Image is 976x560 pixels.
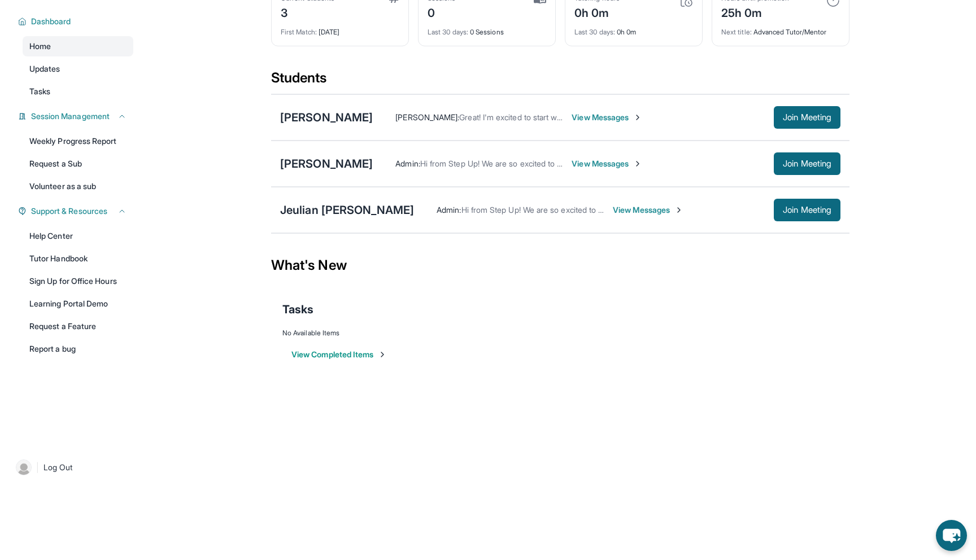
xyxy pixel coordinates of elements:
[633,159,642,168] img: Chevron-Right
[29,63,60,75] span: Updates
[437,205,461,215] span: Admin :
[23,59,133,79] a: Updates
[16,460,32,475] img: user-img
[428,21,546,37] div: 0 Sessions
[23,131,133,151] a: Weekly Progress Report
[774,152,840,175] button: Join Meeting
[43,462,73,473] span: Log Out
[783,207,831,213] span: Join Meeting
[574,21,693,37] div: 0h 0m
[23,294,133,314] a: Learning Portal Demo
[572,112,642,123] span: View Messages
[23,316,133,336] a: Request a Feature
[721,28,752,36] span: Next title :
[783,160,831,167] span: Join Meeting
[428,28,468,36] span: Last 30 days :
[281,28,317,36] span: First Match :
[721,3,789,21] div: 25h 0m
[633,113,642,122] img: Chevron-Right
[774,106,840,129] button: Join Meeting
[395,112,459,122] span: [PERSON_NAME] :
[574,3,620,21] div: 0h 0m
[23,36,133,56] a: Home
[23,248,133,269] a: Tutor Handbook
[936,520,967,551] button: chat-button
[291,349,387,360] button: View Completed Items
[280,110,373,125] div: [PERSON_NAME]
[11,455,133,480] a: |Log Out
[721,21,840,37] div: Advanced Tutor/Mentor
[27,205,127,217] button: Support & Resources
[23,176,133,196] a: Volunteer as a sub
[23,81,133,102] a: Tasks
[783,114,831,121] span: Join Meeting
[27,111,127,122] button: Session Management
[280,156,373,172] div: [PERSON_NAME]
[281,3,334,21] div: 3
[31,205,107,217] span: Support & Resources
[31,111,110,122] span: Session Management
[36,461,39,474] span: |
[29,41,51,52] span: Home
[282,301,313,317] span: Tasks
[27,16,127,27] button: Dashboard
[23,154,133,174] a: Request a Sub
[613,204,683,216] span: View Messages
[282,329,838,338] div: No Available Items
[674,205,683,215] img: Chevron-Right
[774,199,840,221] button: Join Meeting
[23,339,133,359] a: Report a bug
[31,16,71,27] span: Dashboard
[271,240,849,290] div: What's New
[572,158,642,169] span: View Messages
[281,21,399,37] div: [DATE]
[23,271,133,291] a: Sign Up for Office Hours
[574,28,615,36] span: Last 30 days :
[29,86,50,97] span: Tasks
[395,159,420,168] span: Admin :
[428,3,456,21] div: 0
[280,202,414,218] div: Jeulian [PERSON_NAME]
[271,69,849,94] div: Students
[23,226,133,246] a: Help Center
